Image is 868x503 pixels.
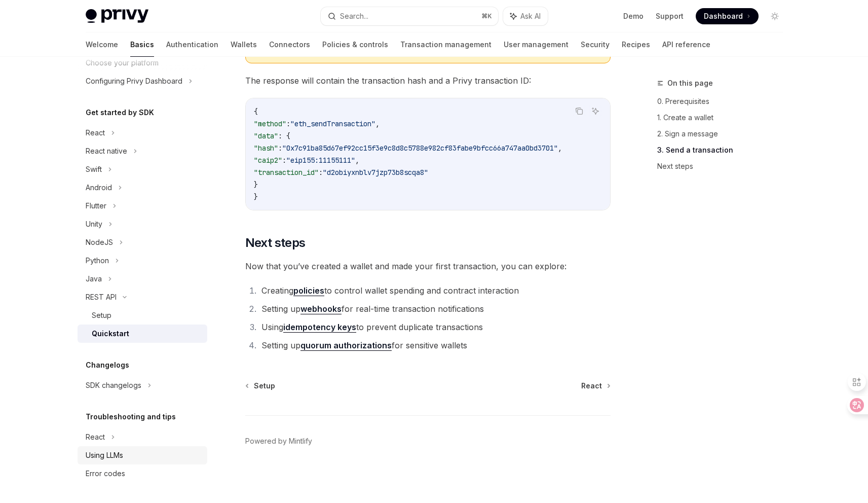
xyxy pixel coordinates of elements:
[657,93,791,110] a: 0. Prerequisites
[86,145,127,157] div: React native
[245,235,306,251] span: Next steps
[245,74,611,88] span: The response will contain the transaction hash and a Privy transaction ID:
[254,107,258,116] span: {
[657,142,791,158] a: 3. Send a transaction
[86,200,106,212] div: Flutter
[657,110,791,126] a: 1. Create a wallet
[166,32,218,57] a: Authentication
[300,304,342,314] a: webhooks
[254,119,286,128] span: "method"
[258,338,611,352] li: Setting up for sensitive wallets
[581,32,610,57] a: Security
[481,12,492,20] span: ⌘ K
[254,192,258,201] span: }
[767,8,783,24] button: Toggle dark mode
[269,32,310,57] a: Connectors
[300,340,392,351] a: quorum authorizations
[581,381,602,391] span: React
[86,449,123,461] div: Using LLMs
[86,32,118,57] a: Welcome
[321,7,498,25] button: Search...⌘K
[282,143,558,153] span: "0x7c91ba85d67ef92cc15f3e9c8d8c5788e982cf83fabe9bfcc66a747aa0bd3701"
[290,119,375,128] span: "eth_sendTransaction"
[86,106,154,119] h5: Get started by SDK
[258,320,611,334] li: Using to prevent duplicate transactions
[581,381,610,391] a: React
[503,7,548,25] button: Ask AI
[86,468,125,480] div: Error codes
[589,104,602,118] button: Ask AI
[319,168,323,177] span: :
[86,127,105,139] div: React
[278,131,290,140] span: : {
[657,158,791,174] a: Next steps
[282,156,286,165] span: :
[78,464,207,483] a: Error codes
[86,182,112,194] div: Android
[254,381,275,391] span: Setup
[86,236,113,248] div: NodeJS
[558,143,562,153] span: ,
[246,381,275,391] a: Setup
[696,8,759,24] a: Dashboard
[704,11,743,21] span: Dashboard
[86,431,105,443] div: React
[286,156,355,165] span: "eip155:11155111"
[662,32,710,57] a: API reference
[86,163,102,175] div: Swift
[656,11,684,21] a: Support
[400,32,492,57] a: Transaction management
[293,285,324,296] a: policies
[78,306,207,325] a: Setup
[258,283,611,298] li: Creating to control wallet spending and contract interaction
[86,273,102,285] div: Java
[245,259,611,273] span: Now that you’ve created a wallet and made your first transaction, you can explore:
[254,156,282,165] span: "caip2"
[622,32,650,57] a: Recipes
[258,302,611,316] li: Setting up for real-time transaction notifications
[323,168,428,177] span: "d2obiyxnblv7jzp73b8scqa8"
[86,359,129,371] h5: Changelogs
[375,119,380,128] span: ,
[623,11,644,21] a: Demo
[86,255,109,267] div: Python
[86,379,141,391] div: SDK changelogs
[254,131,278,140] span: "data"
[245,436,312,446] a: Powered by Mintlify
[254,168,319,177] span: "transaction_id"
[254,180,258,189] span: }
[86,411,176,423] h5: Troubleshooting and tips
[92,309,111,321] div: Setup
[231,32,257,57] a: Wallets
[254,143,278,153] span: "hash"
[667,77,713,89] span: On this page
[78,446,207,464] a: Using LLMs
[86,9,148,23] img: light logo
[286,119,290,128] span: :
[520,11,541,21] span: Ask AI
[78,325,207,343] a: Quickstart
[573,104,586,118] button: Copy the contents from the code block
[355,156,359,165] span: ,
[657,126,791,142] a: 2. Sign a message
[130,32,154,57] a: Basics
[92,328,129,340] div: Quickstart
[340,10,368,22] div: Search...
[86,75,182,87] div: Configuring Privy Dashboard
[278,143,282,153] span: :
[322,32,388,57] a: Policies & controls
[86,291,117,303] div: REST API
[283,322,356,333] a: idempotency keys
[86,218,102,230] div: Unity
[504,32,569,57] a: User management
